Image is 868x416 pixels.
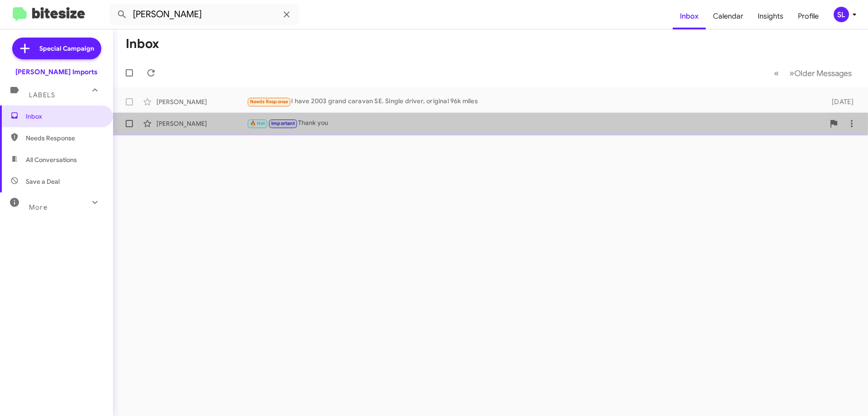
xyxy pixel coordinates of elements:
div: [DATE] [817,97,861,106]
button: Next [784,64,857,82]
span: Needs Response [26,134,103,143]
div: I have 2003 grand caravan SE. Single driver, original 96k miles [247,96,817,107]
a: Special Campaign [12,38,101,59]
a: Insights [750,3,791,29]
nav: Page navigation example [769,64,857,82]
h1: Inbox [126,37,159,51]
a: Profile [791,3,826,29]
span: More [29,203,47,211]
span: Needs Response [250,99,288,105]
div: [PERSON_NAME] [156,97,247,106]
span: Special Campaign [39,44,94,53]
div: Thank you [247,118,825,129]
span: Labels [29,91,55,99]
span: Older Messages [794,68,852,78]
span: » [789,67,794,79]
div: [PERSON_NAME] Imports [15,67,98,77]
button: SL [826,7,858,22]
span: Save a Deal [26,177,60,186]
a: Calendar [706,3,750,29]
span: Important [271,120,295,126]
div: [PERSON_NAME] [156,119,247,128]
input: Search [109,4,299,25]
span: All Conversations [26,155,77,164]
a: Inbox [673,3,706,29]
span: Inbox [26,112,103,121]
span: 🔥 Hot [250,120,265,126]
div: SL [834,7,849,22]
span: « [774,67,779,79]
button: Previous [769,64,784,82]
